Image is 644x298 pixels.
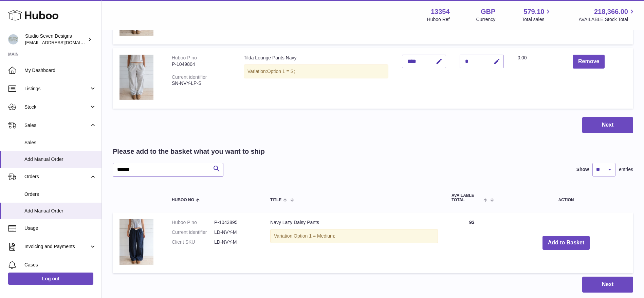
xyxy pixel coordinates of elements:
span: 218,366.00 [594,7,628,16]
div: SN-NVY-LP-S [172,80,230,87]
div: P-1049804 [172,61,230,68]
span: Usage [24,225,96,231]
div: Huboo P no [172,55,197,60]
dd: LD-NVY-M [214,239,257,245]
dt: Client SKU [172,239,214,245]
span: 0.00 [517,55,527,60]
th: Action [499,187,633,209]
strong: 13354 [431,7,450,16]
span: Add Manual Order [24,208,96,214]
div: Currency [476,16,496,23]
span: Option 1 = Medium; [294,233,335,239]
span: AVAILABLE Stock Total [578,16,636,23]
div: Variation: [270,229,438,243]
span: Title [270,198,281,202]
img: Navy Lazy Daisy Pants [119,219,153,265]
td: Navy Lazy Daisy Pants [263,212,445,273]
div: Current identifier [172,74,207,80]
td: 93 [445,212,499,273]
span: Add Manual Order [24,156,96,163]
label: Show [576,166,589,173]
a: Log out [8,273,93,285]
dt: Current identifier [172,229,214,236]
a: 579.10 Total sales [522,7,552,23]
span: Listings [24,86,89,92]
div: Huboo Ref [427,16,450,23]
span: Sales [24,122,89,129]
span: Orders [24,191,96,198]
img: internalAdmin-13354@internal.huboo.com [8,34,18,44]
a: 218,366.00 AVAILABLE Stock Total [578,7,636,23]
td: Tilda Lounge Pants Navy [237,48,395,109]
h2: Please add to the basket what you want to ship [113,147,265,156]
span: Orders [24,173,89,180]
button: Next [582,117,633,133]
button: Add to Basket [542,236,590,250]
span: 579.10 [523,7,544,16]
strong: GBP [481,7,495,16]
span: Total sales [522,16,552,23]
dd: LD-NVY-M [214,229,257,236]
div: Studio Seven Designs [25,33,86,46]
span: [EMAIL_ADDRESS][DOMAIN_NAME] [25,40,100,45]
span: entries [619,166,633,173]
button: Next [582,277,633,293]
span: Option 1 = S; [267,69,295,74]
div: Variation: [244,64,389,78]
img: Tilda Lounge Pants Navy [119,55,153,100]
span: Sales [24,139,96,146]
span: Huboo no [172,198,194,202]
span: Stock [24,104,89,110]
dd: P-1043895 [214,219,257,226]
span: AVAILABLE Total [452,193,482,202]
span: Invoicing and Payments [24,243,89,250]
span: My Dashboard [24,67,96,74]
button: Remove [573,55,605,69]
dt: Huboo P no [172,219,214,226]
span: Cases [24,262,96,268]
